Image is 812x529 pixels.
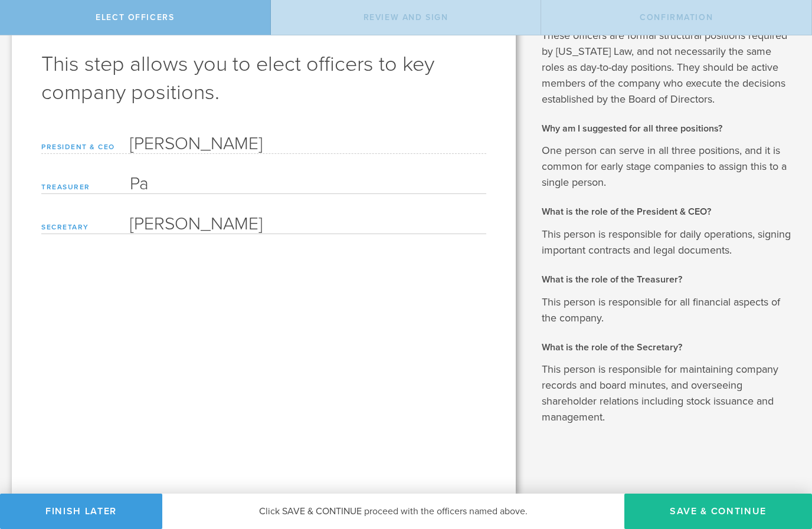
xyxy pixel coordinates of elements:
input: Name of Treasurer [130,170,486,194]
h2: What is the role of the Secretary? [542,341,794,354]
label: President & CEO [41,130,130,154]
input: Name of Secretary [130,211,486,234]
span: Confirmation [640,12,713,22]
iframe: Chat Widget [753,437,812,494]
h2: What is the role of the Treasurer? [542,273,794,286]
label: Secretary [41,211,130,234]
p: This person is responsible for daily operations, signing important contracts and legal documents. [542,226,794,258]
input: Name of President [130,130,486,154]
h2: Why am I suggested for all three positions? [542,122,794,135]
label: Treasurer [41,170,130,194]
button: Save & Continue [624,494,812,529]
span: Elect Officers [96,12,174,22]
span: Click SAVE & CONTINUE proceed with the officers named above. [259,505,528,517]
h2: What is the role of the President & CEO? [542,205,794,218]
p: One person can serve in all three positions, and it is common for early stage companies to assign... [542,143,794,190]
span: Review and Sign [364,12,448,22]
p: These officers are formal structural positions required by [US_STATE] Law, and not necessarily th... [542,28,794,107]
p: This person is responsible for all financial aspects of the company. [542,294,794,326]
h1: This step allows you to elect officers to key company positions. [41,50,486,107]
p: This person is responsible for maintaining company records and board minutes, and overseeing shar... [542,362,794,425]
